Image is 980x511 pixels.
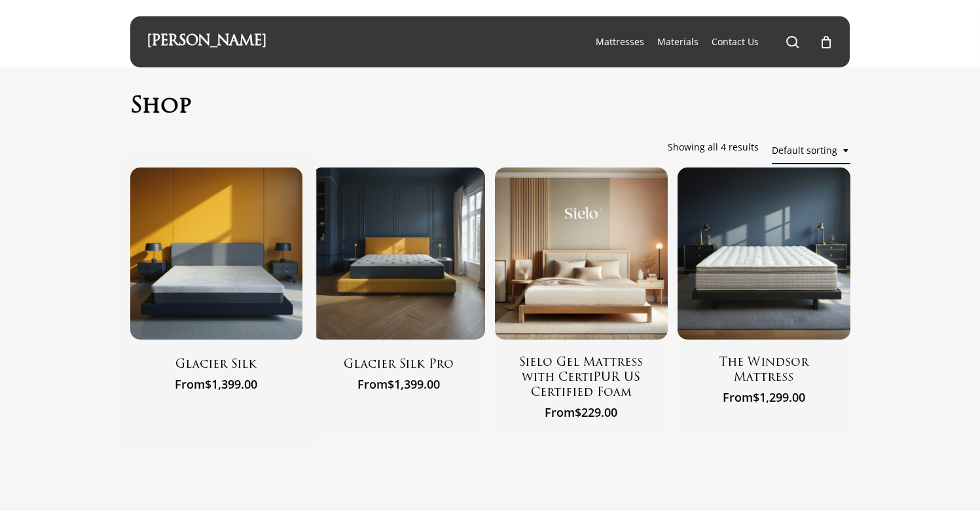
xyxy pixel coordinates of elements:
bdi: 1,399.00 [205,376,257,392]
span: $ [388,376,394,392]
img: Glacier Silk Pro [312,167,485,340]
img: Windsor In Studio [678,167,850,340]
h2: Glacier Silk Pro [329,358,469,374]
a: Contact Us [712,35,759,48]
span: From [694,387,834,404]
a: Glacier Silk [147,358,287,370]
a: The Windsor Mattress [694,371,834,383]
a: Mattresses [596,35,644,48]
h1: Shop [130,94,850,121]
bdi: 229.00 [575,404,617,420]
img: Sielo Gel Mattress with CertiPUR US Certified Foam [495,167,668,340]
a: Cart [819,35,833,49]
span: Default sorting [772,137,850,164]
nav: Main Menu [589,16,833,67]
p: Showing all 4 results [668,134,759,160]
span: From [147,374,287,391]
span: $ [205,376,211,392]
a: Glacier Silk Pro [329,358,469,370]
h2: Sielo Gel Mattress with CertiPUR US Certified Foam [511,356,651,402]
a: Sielo Gel Mattress with CertiPUR US Certified Foam [511,386,651,398]
img: Glacier Silk [130,167,303,340]
span: Contact Us [712,35,759,48]
a: Materials [657,35,699,48]
bdi: 1,399.00 [388,376,440,392]
h2: The Windsor Mattress [694,356,834,387]
span: Mattresses [596,35,644,48]
h2: Glacier Silk [147,358,287,374]
span: From [511,402,651,419]
span: Materials [657,35,699,48]
span: $ [753,389,759,405]
span: $ [575,404,581,420]
span: Default sorting [772,134,850,167]
span: From [329,374,469,391]
bdi: 1,299.00 [753,389,805,405]
a: [PERSON_NAME] [147,35,266,49]
a: The Windsor Mattress [678,167,850,340]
